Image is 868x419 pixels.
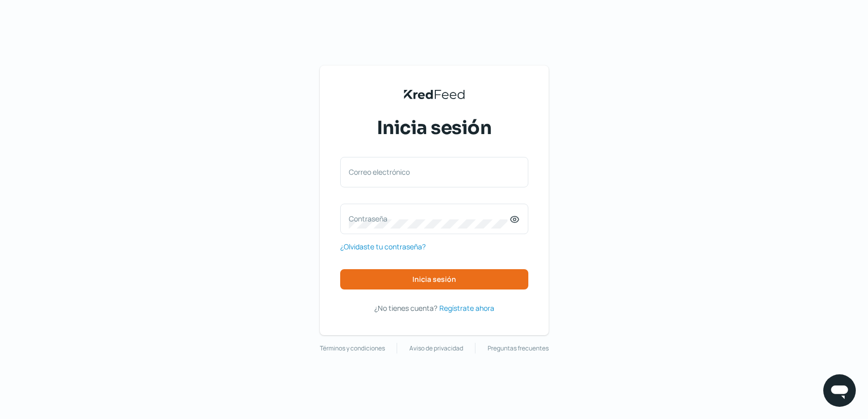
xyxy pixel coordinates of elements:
span: ¿No tienes cuenta? [374,303,437,313]
label: Correo electrónico [349,167,510,177]
span: Inicia sesión [377,115,492,141]
button: Inicia sesión [340,269,528,289]
a: Preguntas frecuentes [488,343,549,354]
a: Regístrate ahora [439,302,494,314]
a: ¿Olvidaste tu contraseña? [340,240,426,253]
label: Contraseña [349,214,510,223]
img: chatIcon [829,380,850,401]
span: Inicia sesión [412,276,456,283]
a: Aviso de privacidad [409,343,463,354]
a: Términos y condiciones [320,343,385,354]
